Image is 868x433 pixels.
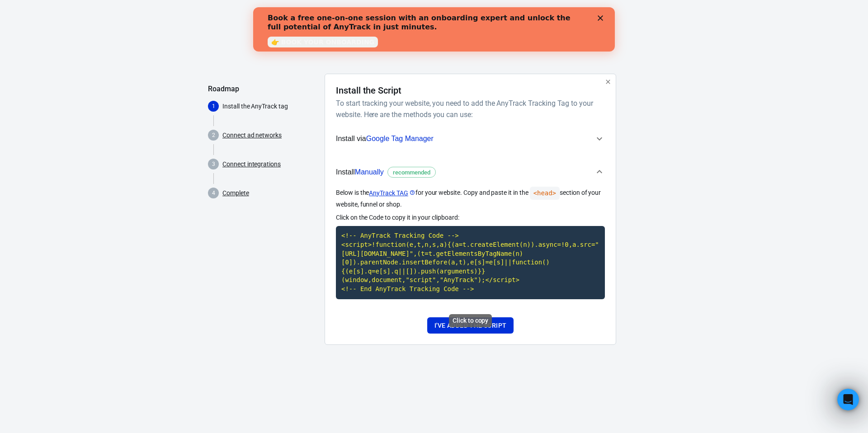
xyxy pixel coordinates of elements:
code: <head> [530,187,560,200]
a: AnyTrack TAG [369,188,415,198]
text: 1 [212,103,215,109]
button: Install viaGoogle Tag Manager [336,127,605,150]
h6: To start tracking your website, you need to add the AnyTrack Tracking Tag to your website. Here a... [336,98,601,120]
a: Connect ad networks [222,131,282,140]
span: Google Tag Manager [366,135,434,142]
button: InstallManuallyrecommended [336,157,605,187]
button: I've added the script [427,317,514,334]
span: Install [336,166,436,178]
text: 4 [212,190,215,196]
text: 2 [212,132,215,138]
iframe: Intercom live chat banner [253,7,615,52]
a: Complete [222,188,249,198]
div: Close [344,8,354,14]
text: 3 [212,161,215,167]
span: recommended [390,168,434,177]
div: AnyTrack [208,14,660,30]
p: Click on the Code to copy it in your clipboard: [336,213,605,222]
iframe: Intercom live chat [837,389,859,410]
p: Install the AnyTrack tag [222,102,317,111]
div: Click to copy [449,314,492,327]
p: Below is the for your website. Copy and paste it in the section of your website, funnel or shop. [336,187,605,209]
span: Manually [355,168,384,176]
h5: Roadmap [208,85,317,94]
span: Install via [336,133,434,145]
code: Click to copy [336,226,605,299]
a: Connect integrations [222,160,281,169]
h4: Install the Script [336,85,401,96]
